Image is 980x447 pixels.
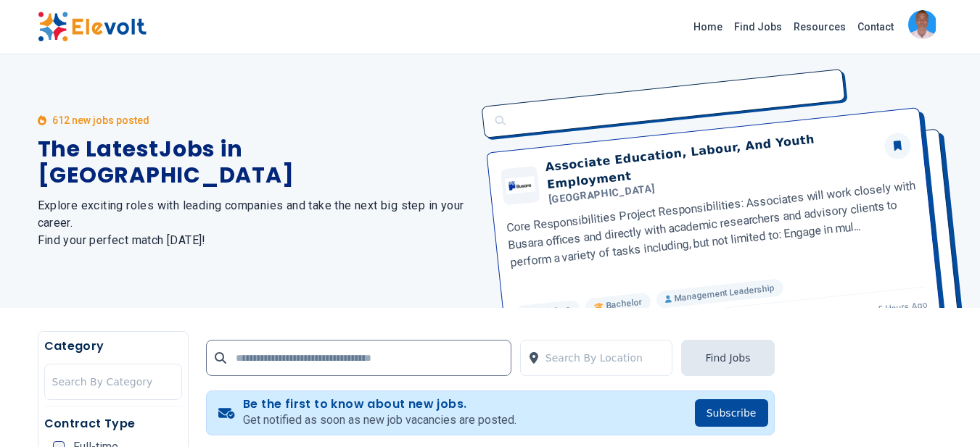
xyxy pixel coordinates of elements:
p: Get notified as soon as new job vacancies are posted. [243,412,516,429]
a: Contact [852,15,899,38]
a: Home [688,15,728,38]
h4: Be the first to know about new jobs. [243,397,516,412]
h1: The Latest Jobs in [GEOGRAPHIC_DATA] [38,136,473,188]
a: Find Jobs [728,15,788,38]
h5: Category [44,338,182,355]
p: 612 new jobs posted [52,113,149,128]
img: Isaiah Amunga [908,10,936,39]
button: Isaiah Amunga [908,10,937,39]
button: Find Jobs [681,340,774,376]
img: Elevolt [38,12,147,42]
h2: Explore exciting roles with leading companies and take the next big step in your career. Find you... [38,197,473,249]
button: Subscribe [695,399,768,427]
h5: Contract Type [44,415,182,433]
a: Resources [788,15,852,38]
